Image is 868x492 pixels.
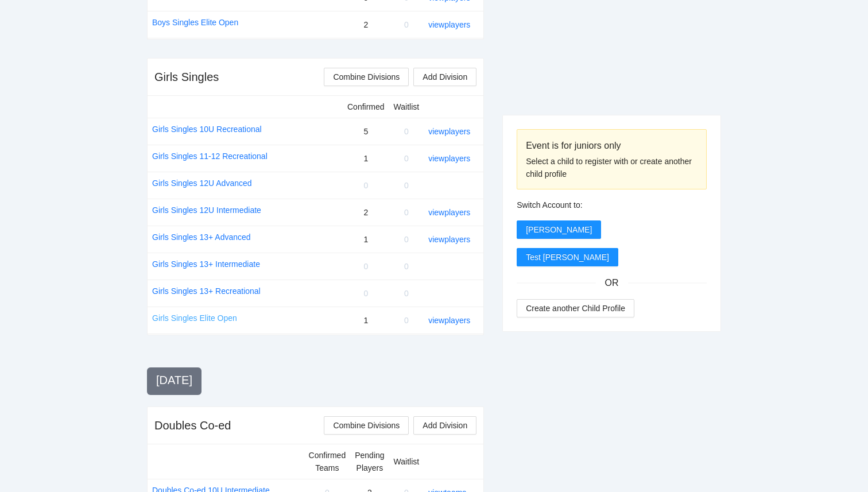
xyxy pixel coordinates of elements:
div: Confirmed Teams [309,449,346,474]
a: Girls Singles 13+ Intermediate [152,258,260,270]
span: 0 [404,208,409,217]
span: 0 [404,289,409,298]
button: Add Division [413,416,476,435]
div: Waitlist [394,455,420,468]
span: 0 [404,181,409,190]
span: 0 [404,127,409,136]
div: Pending Players [355,449,384,474]
span: Create another Child Profile [526,302,625,315]
a: view players [428,208,470,217]
div: Switch Account to: [517,199,707,211]
button: [PERSON_NAME] [517,220,601,239]
a: Girls Singles 12U Advanced [152,177,252,189]
a: Girls Singles 11-12 Recreational [152,150,268,162]
td: 1 [343,307,389,334]
span: [DATE] [156,374,192,386]
button: Combine Divisions [324,416,409,435]
button: Combine Divisions [324,68,409,86]
button: Test [PERSON_NAME] [517,248,618,266]
span: Combine Divisions [333,419,400,432]
td: 5 [343,118,389,145]
a: view players [428,127,470,136]
span: 0 [404,154,409,163]
a: Boys Singles Elite Open [152,16,238,29]
span: 0 [404,316,409,325]
span: Test [PERSON_NAME] [526,251,609,264]
a: Girls Singles Elite Open [152,312,237,324]
a: Girls Singles 13+ Advanced [152,231,251,243]
a: Girls Singles 12U Intermediate [152,204,261,216]
div: Event is for juniors only [526,138,697,153]
span: 0 [363,289,368,298]
span: 0 [404,235,409,244]
span: 0 [363,181,368,190]
span: 0 [404,20,409,29]
a: view players [428,316,470,325]
td: 1 [343,226,389,253]
span: [PERSON_NAME] [526,223,592,236]
div: Select a child to register with or create another child profile [526,155,697,180]
span: 0 [404,262,409,271]
div: Waitlist [394,100,420,113]
td: 2 [343,11,389,38]
span: 0 [363,262,368,271]
a: view players [428,235,470,244]
span: OR [596,276,628,290]
button: Create another Child Profile [517,299,634,317]
a: Girls Singles 10U Recreational [152,123,262,135]
span: Add Division [423,419,467,432]
div: Confirmed [347,100,385,113]
a: view players [428,20,470,29]
a: view players [428,154,470,163]
td: 2 [343,199,389,226]
span: Combine Divisions [333,71,400,83]
div: Doubles Co-ed [154,417,231,433]
button: Add Division [413,68,476,86]
a: Girls Singles 13+ Recreational [152,285,261,297]
td: 1 [343,145,389,172]
span: Add Division [423,71,467,83]
div: Girls Singles [154,69,219,85]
